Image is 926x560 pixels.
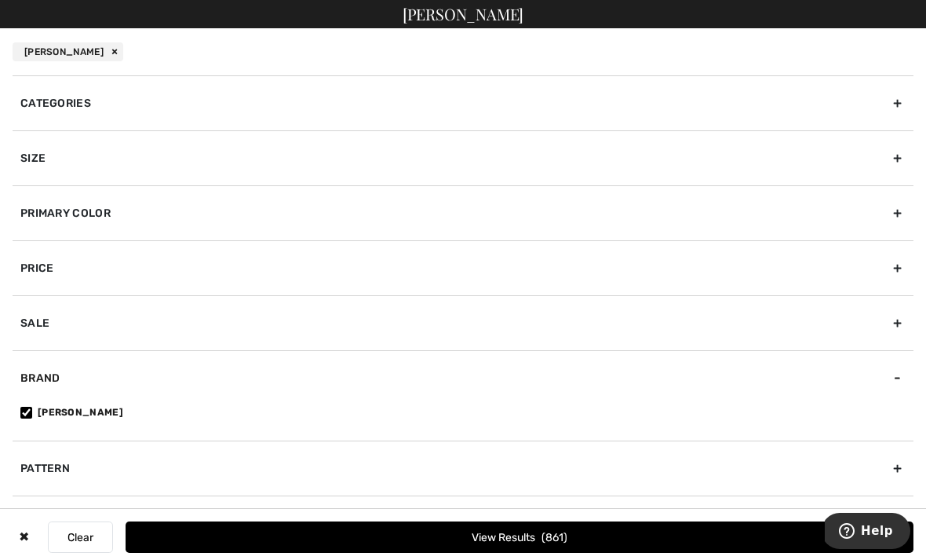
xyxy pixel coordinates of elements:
span: 861 [541,531,567,544]
div: Brand [13,350,913,405]
button: View Results861 [126,522,913,553]
div: Primary Color [13,185,913,240]
div: Sale [13,295,913,350]
button: Clear [48,522,113,553]
div: Pattern [13,441,913,496]
div: Categories [13,75,913,130]
input: [PERSON_NAME] [20,407,32,419]
iframe: Opens a widget where you can find more information [825,513,910,552]
div: Sleeve length [13,496,913,551]
label: [PERSON_NAME] [20,405,913,419]
div: Size [13,130,913,185]
div: [PERSON_NAME] [13,42,123,61]
div: ✖ [13,522,35,553]
div: Price [13,240,913,295]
